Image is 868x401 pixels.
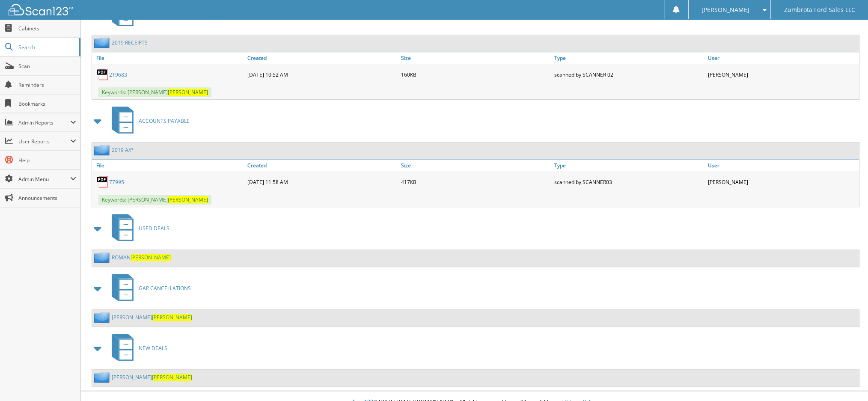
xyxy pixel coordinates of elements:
span: [PERSON_NAME] [152,374,192,381]
span: Admin Menu [18,175,70,183]
a: 2019 RECEIPTS [112,39,148,46]
span: USED DEALS [139,225,169,232]
span: Search [18,44,75,51]
a: [PERSON_NAME][PERSON_NAME] [112,314,192,321]
a: 2019 A/P [112,146,133,154]
span: [PERSON_NAME] [168,89,208,96]
a: 77995 [109,178,124,186]
img: scan123-logo-white.svg [9,4,73,15]
span: Scan [18,62,76,70]
div: [DATE] 10:52 AM [245,66,398,83]
a: Type [552,160,705,171]
div: scanned by SCANNER 02 [552,66,705,83]
img: folder2.png [94,37,112,48]
a: ACCOUNTS PAYABLE [107,104,190,138]
div: [PERSON_NAME] [706,173,859,190]
span: ACCOUNTS PAYABLE [139,117,190,125]
span: User Reports [18,138,70,145]
a: NEW DEALS [107,331,167,365]
div: 160KB [399,66,552,83]
a: User [706,52,859,64]
span: GAP CANCELLATIONS [139,285,191,292]
span: Keywords: [PERSON_NAME] [98,195,211,205]
div: 417KB [399,173,552,190]
a: Type [552,52,705,64]
span: Help [18,157,76,164]
a: Created [245,160,398,171]
span: Keywords: [PERSON_NAME] [98,87,211,97]
img: folder2.png [94,145,112,155]
a: [PERSON_NAME][PERSON_NAME] [112,374,192,381]
span: Reminders [18,81,76,89]
span: Zumbrota Ford Sales LLC [784,7,855,12]
span: [PERSON_NAME] [152,314,192,321]
a: User [706,160,859,171]
div: [PERSON_NAME] [706,66,859,83]
a: ROMAN[PERSON_NAME] [112,254,171,261]
a: 219683 [109,71,127,78]
img: PDF.png [96,175,109,188]
a: GAP CANCELLATIONS [107,271,191,305]
span: Bookmarks [18,100,76,107]
img: folder2.png [94,372,112,383]
img: PDF.png [96,68,109,81]
a: Size [399,52,552,64]
span: Cabinets [18,25,76,32]
a: USED DEALS [107,211,169,245]
div: [DATE] 11:58 AM [245,173,398,190]
span: [PERSON_NAME] [168,196,208,203]
a: Size [399,160,552,171]
span: [PERSON_NAME] [131,254,171,261]
a: File [92,160,245,171]
span: NEW DEALS [139,345,167,352]
div: scanned by SCANNER03 [552,173,705,190]
span: [PERSON_NAME] [702,7,749,12]
span: Announcements [18,194,76,202]
img: folder2.png [94,312,112,323]
span: Admin Reports [18,119,70,126]
iframe: Chat Widget [825,360,868,401]
a: File [92,52,245,64]
a: Created [245,52,398,64]
img: folder2.png [94,252,112,263]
